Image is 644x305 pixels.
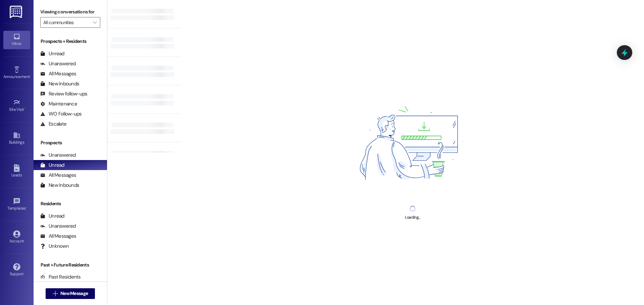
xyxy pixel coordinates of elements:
div: Escalate [40,121,66,128]
input: All communities [43,17,90,28]
div: Unanswered [40,152,76,159]
div: New Inbounds [40,182,79,189]
div: WO Follow-ups [40,110,82,118]
label: Viewing conversations for [40,7,100,17]
a: Templates • [3,196,30,214]
div: Prospects [34,139,107,146]
img: ResiDesk Logo [10,6,23,18]
div: Unanswered [40,60,76,67]
div: Prospects + Residents [34,38,107,45]
div: All Messages [40,233,76,240]
a: Support [3,261,30,279]
div: Unread [40,50,64,57]
div: Residents [34,200,107,207]
div: Unknown [40,243,69,250]
div: Loading... [405,214,420,221]
span: New Message [60,290,88,297]
span: • [26,205,27,210]
i:  [53,291,58,296]
a: Buildings [3,130,30,148]
div: Unread [40,213,64,220]
a: Leads [3,162,30,180]
a: Inbox [3,31,30,49]
div: All Messages [40,172,76,179]
i:  [93,20,97,25]
span: • [30,73,31,78]
div: Review follow-ups [40,90,87,97]
a: Account [3,228,30,246]
div: Unread [40,162,64,169]
div: All Messages [40,70,76,77]
span: • [24,106,25,111]
div: Maintenance [40,100,77,107]
div: New Inbounds [40,80,79,87]
a: Site Visit • [3,97,30,115]
button: New Message [46,288,95,299]
div: Past + Future Residents [34,261,107,269]
div: Past Residents [40,274,81,281]
div: Unanswered [40,223,76,230]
